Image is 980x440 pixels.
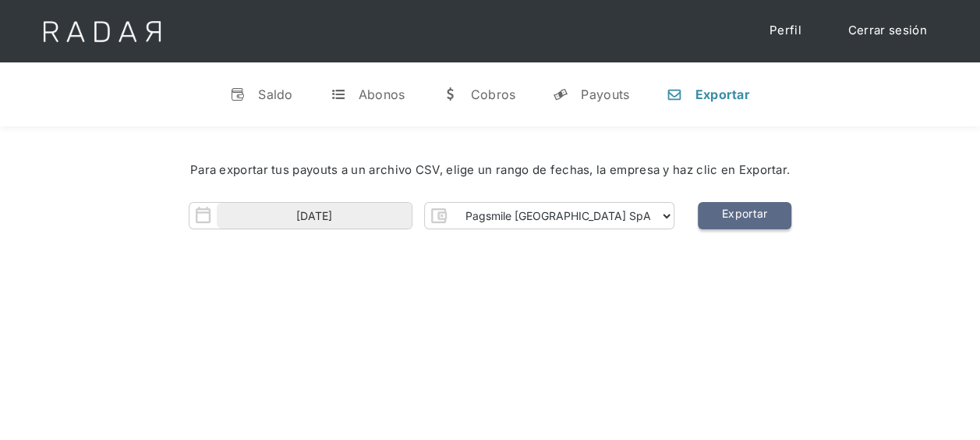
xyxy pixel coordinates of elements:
div: Exportar [695,87,749,102]
div: y [553,87,568,102]
div: Saldo [258,87,293,102]
div: Para exportar tus payouts a un archivo CSV, elige un rango de fechas, la empresa y haz clic en Ex... [47,161,933,179]
div: n [667,87,682,102]
div: v [230,87,246,102]
div: Payouts [581,87,629,102]
div: t [331,87,346,102]
a: Perfil [754,16,817,46]
form: Form [189,202,674,229]
div: w [442,87,458,102]
a: Cerrar sesión [833,16,943,46]
div: Abonos [359,87,405,102]
a: Exportar [698,202,791,229]
div: Cobros [470,87,515,102]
